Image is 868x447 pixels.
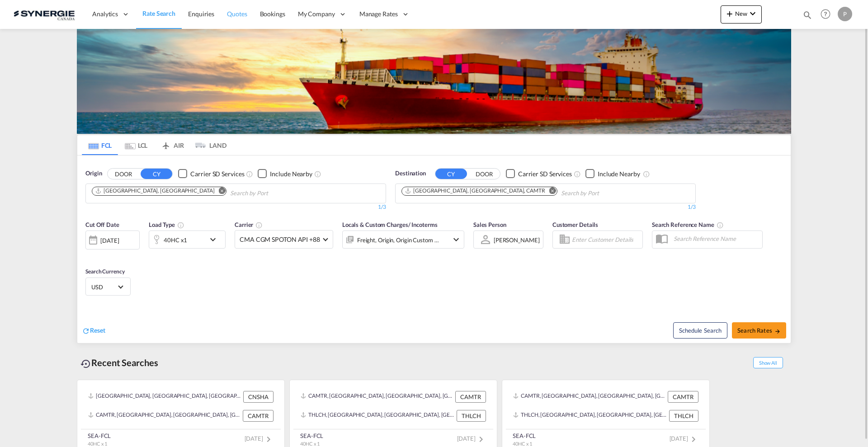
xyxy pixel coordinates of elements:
[160,140,171,147] md-icon: icon-airplane
[154,135,190,155] md-tab-item: AIR
[395,203,696,211] div: 1/3
[243,391,274,403] div: CNSHA
[300,441,320,447] span: 40HC x 1
[88,391,241,403] div: CNSHA, Shanghai, China, Greater China & Far East Asia, Asia Pacific
[721,5,762,24] button: icon-plus 400-fgNewicon-chevron-down
[95,187,216,195] div: Press delete to remove this chip.
[405,187,545,195] div: Montreal, QC, CAMTR
[230,186,316,201] input: Chips input.
[513,391,665,403] div: CAMTR, Montreal, QC, Canada, North America, Americas
[561,186,647,201] input: Chips input.
[177,221,184,229] md-icon: icon-information-outline
[457,435,486,442] span: [DATE]
[14,4,75,24] img: 1f56c880d42311ef80fc7dca854c8e59.png
[82,326,105,336] div: icon-refreshReset
[149,231,226,249] div: 40HC x1icon-chevron-down
[552,221,598,228] span: Customer Details
[357,234,439,246] div: Freight Origin Origin Custom Destination Factory Stuffing
[670,435,699,442] span: [DATE]
[118,135,154,155] md-tab-item: LCL
[298,9,335,19] span: My Company
[818,6,833,22] span: Help
[585,169,640,179] md-checkbox: Checkbox No Ink
[92,9,118,19] span: Analytics
[85,221,119,228] span: Cut Off Date
[227,10,247,18] span: Quotes
[82,327,90,335] md-icon: icon-refresh
[513,410,667,422] div: THLCH, Laem Chabang, Thailand, South East Asia, Asia Pacific
[100,236,119,245] div: [DATE]
[747,8,758,19] md-icon: icon-chevron-down
[212,187,226,196] button: Remove
[88,432,111,440] div: SEA-FCL
[673,322,727,339] button: Note: By default Schedule search will only considerorigin ports, destination ports and cut off da...
[243,410,274,422] div: CAMTR
[435,169,467,179] button: CY
[838,7,852,21] div: P
[476,434,486,445] md-icon: icon-chevron-right
[774,328,781,334] md-icon: icon-arrow-right
[85,268,125,275] span: Search Currency
[255,221,263,229] md-icon: The selected Trucker/Carrierwill be displayed in the rate results If the rates are from another f...
[142,9,175,17] span: Rate Search
[818,6,838,23] div: Help
[91,283,117,291] span: USD
[724,8,735,19] md-icon: icon-plus 400-fg
[494,236,540,244] div: [PERSON_NAME]
[90,326,105,334] span: Reset
[80,358,91,369] md-icon: icon-backup-restore
[301,391,453,403] div: CAMTR, Montreal, QC, Canada, North America, Americas
[270,169,312,179] div: Include Nearby
[85,203,386,211] div: 1/3
[77,29,791,134] img: LCL+%26+FCL+BACKGROUND.png
[395,169,426,178] span: Destination
[190,135,226,155] md-tab-item: LAND
[149,221,184,228] span: Load Type
[455,391,486,403] div: CAMTR
[90,184,320,201] md-chips-wrap: Chips container. Use arrow keys to select chips.
[108,169,139,179] button: DOOR
[178,169,244,179] md-checkbox: Checkbox No Ink
[688,434,699,445] md-icon: icon-chevron-right
[85,169,102,178] span: Origin
[188,10,214,18] span: Enquiries
[572,233,640,246] input: Enter Customer Details
[258,169,312,179] md-checkbox: Checkbox No Ink
[669,410,698,422] div: THLCH
[164,234,187,246] div: 40HC x1
[300,432,323,440] div: SEA-FCL
[717,221,724,229] md-icon: Your search will be saved by the below given name
[7,400,38,433] iframe: Chat
[506,169,572,179] md-checkbox: Checkbox No Ink
[240,235,320,244] span: CMA CGM SPOTON API +88
[82,135,118,155] md-tab-item: FCL
[400,184,651,201] md-chips-wrap: Chips container. Use arrow keys to select chips.
[190,169,244,179] div: Carrier SD Services
[732,322,786,339] button: Search Ratesicon-arrow-right
[473,221,506,228] span: Sales Person
[90,280,126,293] md-select: Select Currency: $ USDUnited States Dollar
[245,435,274,442] span: [DATE]
[246,170,253,178] md-icon: Unchecked: Search for CY (Container Yard) services for all selected carriers.Checked : Search for...
[359,9,398,19] span: Manage Rates
[668,391,698,403] div: CAMTR
[77,155,791,343] div: OriginDOOR CY Checkbox No InkUnchecked: Search for CY (Container Yard) services for all selected ...
[643,170,650,178] md-icon: Unchecked: Ignores neighbouring ports when fetching rates.Checked : Includes neighbouring ports w...
[342,231,464,249] div: Freight Origin Origin Custom Destination Factory Stuffingicon-chevron-down
[88,410,241,422] div: CAMTR, Montreal, QC, Canada, North America, Americas
[457,410,486,422] div: THLCH
[208,234,223,245] md-icon: icon-chevron-down
[77,353,162,373] div: Recent Searches
[263,434,274,445] md-icon: icon-chevron-right
[260,10,285,18] span: Bookings
[724,10,758,17] span: New
[141,169,172,179] button: CY
[669,232,762,245] input: Search Reference Name
[753,357,783,368] span: Show All
[451,234,462,245] md-icon: icon-chevron-down
[652,221,724,228] span: Search Reference Name
[88,441,107,447] span: 40HC x 1
[598,169,640,179] div: Include Nearby
[737,327,781,334] span: Search Rates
